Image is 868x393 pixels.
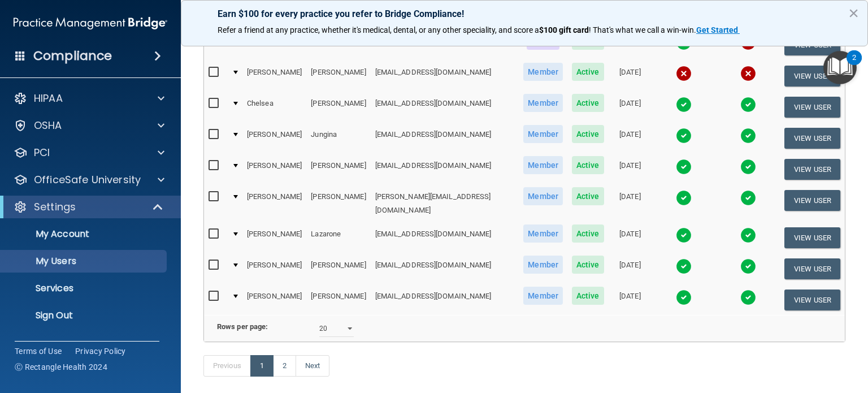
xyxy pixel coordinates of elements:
span: Active [572,63,604,81]
td: [PERSON_NAME] [242,222,306,253]
p: PCI [34,146,50,159]
span: Ⓒ Rectangle Health 2024 [15,361,107,373]
button: View User [784,190,840,211]
img: tick.e7d51cea.svg [740,290,756,305]
td: Lazarone [306,222,370,253]
td: [EMAIL_ADDRESS][DOMAIN_NAME] [371,61,519,92]
p: Settings [34,200,76,214]
img: tick.e7d51cea.svg [676,128,692,144]
td: [DATE] [609,253,652,284]
td: [DATE] [609,222,652,253]
a: Get Started [696,25,740,34]
td: [EMAIL_ADDRESS][DOMAIN_NAME] [371,92,519,123]
td: [PERSON_NAME] [242,253,306,284]
img: tick.e7d51cea.svg [676,258,692,274]
a: Terms of Use [15,346,62,357]
td: [PERSON_NAME] [306,185,370,222]
td: [DATE] [609,185,652,222]
td: [DATE] [609,154,652,185]
span: Member [523,125,563,143]
strong: Get Started [696,25,738,34]
a: OSHA [14,119,164,132]
img: tick.e7d51cea.svg [676,97,692,113]
td: [DATE] [609,284,652,315]
button: View User [784,97,840,118]
a: 2 [273,355,296,377]
a: PCI [14,146,164,159]
span: Active [572,125,604,143]
p: My Account [7,228,162,240]
button: View User [784,290,840,310]
td: [PERSON_NAME] [242,284,306,315]
span: Member [523,224,563,243]
span: Active [572,187,604,205]
td: [EMAIL_ADDRESS][DOMAIN_NAME] [371,253,519,284]
td: [PERSON_NAME] [306,61,370,92]
a: 1 [250,355,274,377]
p: HIPAA [34,92,63,105]
img: tick.e7d51cea.svg [740,128,756,144]
img: tick.e7d51cea.svg [740,190,756,206]
td: [PERSON_NAME] [242,123,306,154]
span: Member [523,256,563,274]
div: 2 [852,58,856,72]
span: Member [523,287,563,305]
span: Active [572,287,604,305]
td: [PERSON_NAME] [242,154,306,185]
img: tick.e7d51cea.svg [740,227,756,243]
span: Member [523,63,563,81]
img: cross.ca9f0e7f.svg [740,66,756,81]
span: Refer a friend at any practice, whether it's medical, dental, or any other speciality, and score a [218,25,539,34]
img: tick.e7d51cea.svg [676,159,692,175]
td: Jungina [306,123,370,154]
td: [EMAIL_ADDRESS][DOMAIN_NAME] [371,222,519,253]
span: Active [572,256,604,274]
a: Previous [203,355,251,377]
td: Chelsea [242,92,306,123]
img: PMB logo [14,12,167,34]
img: tick.e7d51cea.svg [740,258,756,274]
img: tick.e7d51cea.svg [740,159,756,175]
button: Close [848,4,859,22]
span: Member [523,156,563,174]
button: View User [784,227,840,248]
td: [DATE] [609,61,652,92]
td: [DATE] [609,123,652,154]
td: [PERSON_NAME] [306,154,370,185]
button: Open Resource Center, 2 new notifications [823,51,857,84]
td: [PERSON_NAME] [306,284,370,315]
p: Earn $100 for every practice you refer to Bridge Compliance! [218,8,831,19]
td: [PERSON_NAME] [306,253,370,284]
span: Active [572,156,604,174]
button: View User [784,128,840,149]
td: [DATE] [609,92,652,123]
a: Settings [14,200,164,214]
b: Rows per page: [217,322,268,331]
img: tick.e7d51cea.svg [676,190,692,206]
td: [EMAIL_ADDRESS][DOMAIN_NAME] [371,154,519,185]
p: OfficeSafe University [34,173,141,187]
span: Member [523,187,563,205]
p: OSHA [34,119,62,132]
p: Sign Out [7,310,162,321]
button: View User [784,258,840,279]
img: cross.ca9f0e7f.svg [676,66,692,81]
img: tick.e7d51cea.svg [676,227,692,243]
td: [EMAIL_ADDRESS][DOMAIN_NAME] [371,123,519,154]
a: Privacy Policy [75,346,126,357]
a: HIPAA [14,92,164,105]
a: Next [296,355,329,377]
td: [EMAIL_ADDRESS][DOMAIN_NAME] [371,284,519,315]
span: Active [572,224,604,243]
img: tick.e7d51cea.svg [676,290,692,305]
span: ! That's what we call a win-win. [589,25,696,34]
a: OfficeSafe University [14,173,164,187]
td: [PERSON_NAME] [242,61,306,92]
td: [PERSON_NAME] [306,92,370,123]
button: View User [784,159,840,180]
h4: Compliance [33,48,112,64]
p: My Users [7,256,162,267]
img: tick.e7d51cea.svg [740,97,756,113]
strong: $100 gift card [539,25,589,34]
span: Member [523,94,563,112]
